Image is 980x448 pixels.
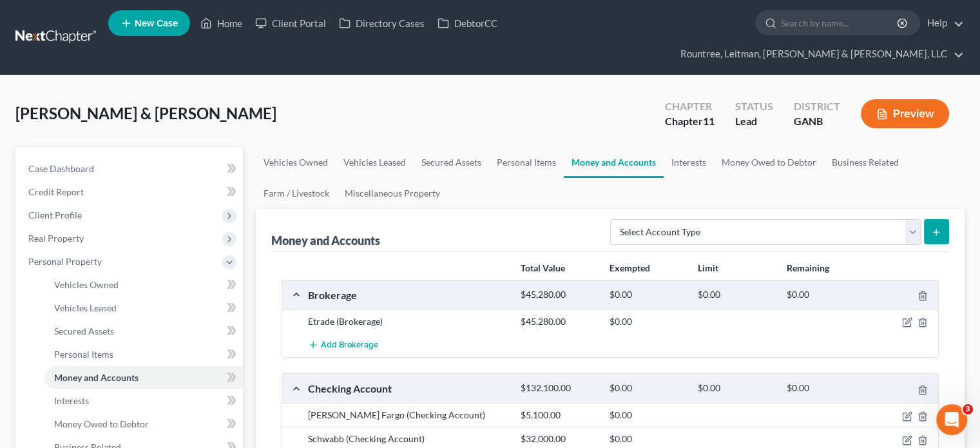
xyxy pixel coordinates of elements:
[936,404,967,435] iframe: Intercom live chat
[794,99,840,114] div: District
[54,302,117,313] span: Vehicles Leased
[337,178,448,209] a: Miscellaneous Property
[249,12,332,35] a: Client Portal
[302,382,514,395] div: Checking Account
[664,147,714,178] a: Interests
[135,19,178,28] span: New Case
[44,413,243,436] a: Money Owed to Debtor
[28,209,82,220] span: Client Profile
[302,433,514,445] div: Schwabb (Checking Account)
[691,289,780,301] div: $0.00
[44,297,243,320] a: Vehicles Leased
[332,12,431,35] a: Directory Cases
[780,382,869,394] div: $0.00
[302,315,514,328] div: Etrade (Brokerage)
[54,418,149,429] span: Money Owed to Debtor
[18,157,243,180] a: Case Dashboard
[54,279,119,290] span: Vehicles Owned
[603,433,691,445] div: $0.00
[514,315,602,328] div: $45,280.00
[54,349,113,360] span: Personal Items
[28,233,84,244] span: Real Property
[603,382,691,394] div: $0.00
[336,147,414,178] a: Vehicles Leased
[861,99,949,128] button: Preview
[735,99,773,114] div: Status
[54,326,114,336] span: Secured Assets
[780,289,869,301] div: $0.00
[824,147,907,178] a: Business Related
[302,288,514,302] div: Brokerage
[44,320,243,343] a: Secured Assets
[271,233,380,248] div: Money and Accounts
[603,409,691,422] div: $0.00
[514,433,602,445] div: $32,000.00
[794,114,840,129] div: GANB
[321,340,378,351] span: Add Brokerage
[514,409,602,422] div: $5,100.00
[603,315,691,328] div: $0.00
[28,186,84,197] span: Credit Report
[735,114,773,129] div: Lead
[714,147,824,178] a: Money Owed to Debtor
[44,273,243,297] a: Vehicles Owned
[308,333,378,357] button: Add Brokerage
[414,147,489,178] a: Secured Assets
[665,114,715,129] div: Chapter
[665,99,715,114] div: Chapter
[44,343,243,366] a: Personal Items
[28,256,102,267] span: Personal Property
[514,382,602,394] div: $132,100.00
[921,12,964,35] a: Help
[302,409,514,422] div: [PERSON_NAME] Fargo (Checking Account)
[54,395,89,406] span: Interests
[781,11,899,35] input: Search by name...
[787,262,829,273] strong: Remaining
[489,147,564,178] a: Personal Items
[431,12,504,35] a: DebtorCC
[691,382,780,394] div: $0.00
[28,163,94,174] span: Case Dashboard
[54,372,139,383] span: Money and Accounts
[698,262,718,273] strong: Limit
[514,289,602,301] div: $45,280.00
[194,12,249,35] a: Home
[44,389,243,413] a: Interests
[963,404,973,414] span: 3
[256,178,337,209] a: Farm / Livestock
[564,147,664,178] a: Money and Accounts
[44,366,243,389] a: Money and Accounts
[603,289,691,301] div: $0.00
[15,104,276,122] span: [PERSON_NAME] & [PERSON_NAME]
[703,115,715,127] span: 11
[521,262,565,273] strong: Total Value
[256,147,336,178] a: Vehicles Owned
[18,180,243,204] a: Credit Report
[674,43,964,66] a: Rountree, Leitman, [PERSON_NAME] & [PERSON_NAME], LLC
[610,262,650,273] strong: Exempted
